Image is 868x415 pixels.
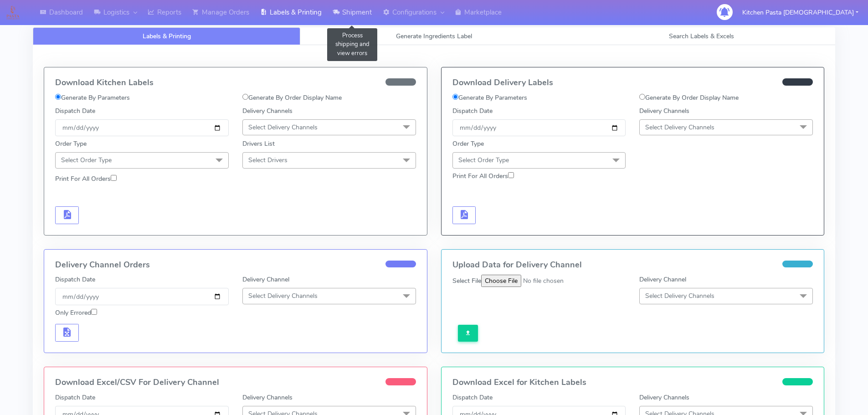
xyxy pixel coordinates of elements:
[55,378,416,387] h4: Download Excel/CSV For Delivery Channel
[248,156,288,164] span: Select Drivers
[55,275,95,284] label: Dispatch Date
[55,139,87,149] label: Order Type
[458,156,509,164] span: Select Order Type
[452,106,493,116] label: Dispatch Date
[111,175,117,181] input: Print For All Orders
[452,378,813,387] h4: Download Excel for Kitchen Labels
[91,309,97,315] input: Only Errored
[33,27,835,45] ul: Tabs
[645,292,714,300] span: Select Delivery Channels
[242,139,275,149] label: Drivers List
[55,261,416,270] h4: Delivery Channel Orders
[248,292,318,300] span: Select Delivery Channels
[452,78,813,87] h4: Download Delivery Labels
[143,32,191,41] span: Labels & Printing
[452,171,514,181] label: Print For All Orders
[55,308,97,318] label: Only Errored
[639,106,689,116] label: Delivery Channels
[452,393,493,402] label: Dispatch Date
[55,94,61,100] input: Generate By Parameters
[639,94,645,100] input: Generate By Order Display Name
[55,174,117,184] label: Print For All Orders
[735,3,865,22] button: Kitchen Pasta [DEMOGRAPHIC_DATA]
[452,261,813,270] h4: Upload Data for Delivery Channel
[645,123,714,132] span: Select Delivery Channels
[242,93,342,102] label: Generate By Order Display Name
[452,94,458,100] input: Generate By Parameters
[55,393,95,402] label: Dispatch Date
[639,93,739,102] label: Generate By Order Display Name
[396,32,472,41] span: Generate Ingredients Label
[452,276,481,286] label: Select File
[669,32,734,41] span: Search Labels & Excels
[61,156,112,164] span: Select Order Type
[242,275,289,284] label: Delivery Channel
[242,94,248,100] input: Generate By Order Display Name
[639,393,689,402] label: Delivery Channels
[508,172,514,178] input: Print For All Orders
[242,106,293,116] label: Delivery Channels
[55,106,95,116] label: Dispatch Date
[248,123,318,132] span: Select Delivery Channels
[452,139,484,149] label: Order Type
[452,93,527,102] label: Generate By Parameters
[639,275,686,284] label: Delivery Channel
[55,93,130,102] label: Generate By Parameters
[242,393,293,402] label: Delivery Channels
[55,78,416,87] h4: Download Kitchen Labels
